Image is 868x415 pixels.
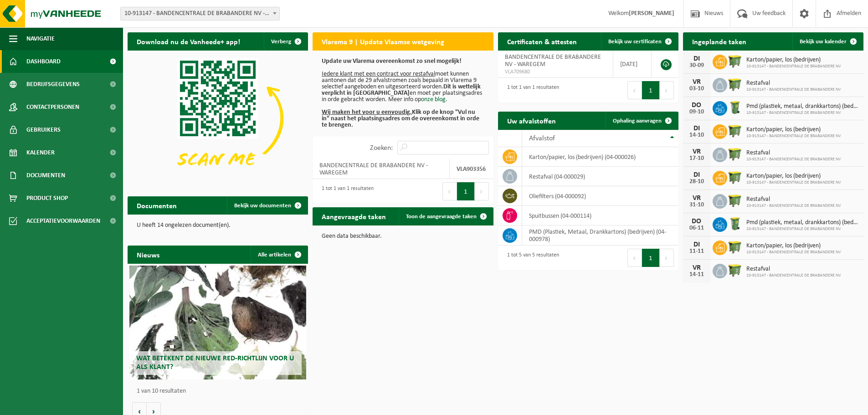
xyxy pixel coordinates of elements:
[746,64,841,69] span: 10-913147 - BANDENCENTRALE DE BRABANDERE NV
[629,10,674,17] strong: [PERSON_NAME]
[457,182,475,200] button: 1
[26,96,79,118] span: Contactpersonen
[498,32,586,50] h2: Certificaten & attesten
[128,246,169,263] h2: Nieuws
[688,202,706,208] div: 31-10
[746,266,841,273] span: Restafval
[136,355,294,371] span: Wat betekent de nieuwe RED-richtlijn voor u als klant?
[627,249,642,267] button: Previous
[688,78,706,86] div: VR
[399,207,493,225] a: Toon de aangevraagde taken
[727,77,743,92] img: WB-1100-HPE-GN-50
[26,27,55,50] span: Navigatie
[746,80,841,87] span: Restafval
[26,210,100,232] span: Acceptatievoorwaarden
[746,242,841,250] span: Karton/papier, los (bedrijven)
[503,80,559,100] div: 1 tot 1 van 1 resultaten
[727,123,743,138] img: WB-1100-HPE-GN-50
[688,62,706,69] div: 30-09
[271,39,291,45] span: Verberg
[522,225,678,246] td: PMD (Plastiek, Metaal, Drankkartons) (bedrijven) (04-000978)
[688,55,706,62] div: DI
[406,214,477,220] span: Toon de aangevraagde taken
[128,32,249,50] h2: Download nu de Vanheede+ app!
[227,196,307,215] a: Bekijk uw documenten
[505,68,606,76] span: VLA709680
[746,250,841,255] span: 10-913147 - BANDENCENTRALE DE BRABANDERE NV
[746,203,841,209] span: 10-913147 - BANDENCENTRALE DE BRABANDERE NV
[26,118,61,141] span: Gebruikers
[746,103,859,110] span: Pmd (plastiek, metaal, drankkartons) (bedrijven)
[322,109,412,116] u: Wij maken het voor u eenvoudig.
[683,32,755,50] h2: Ingeplande taken
[322,58,484,128] p: moet kunnen aantonen dat de 29 afvalstromen zoals bepaald in Vlarema 9 selectief aangeboden en ui...
[137,222,299,229] p: U heeft 14 ongelezen document(en).
[688,155,706,162] div: 17-10
[746,219,859,226] span: Pmd (plastiek, metaal, drankkartons) (bedrijven)
[370,144,393,152] label: Zoeken:
[503,248,559,268] div: 1 tot 5 van 5 resultaten
[688,218,706,225] div: DO
[746,149,841,157] span: Restafval
[660,81,674,99] button: Next
[505,54,601,68] span: BANDENCENTRALE DE BRABANDERE NV - WAREGEM
[688,102,706,109] div: DO
[120,7,280,20] span: 10-913147 - BANDENCENTRALE DE BRABANDERE NV - WAREGEM
[688,272,706,278] div: 14-11
[660,249,674,267] button: Next
[688,148,706,155] div: VR
[128,51,308,186] img: Download de VHEPlus App
[26,187,68,210] span: Product Shop
[727,146,743,162] img: WB-1100-HPE-GN-50
[688,109,706,115] div: 09-10
[26,73,80,96] span: Bedrijfsgegevens
[727,169,743,185] img: WB-1100-HPE-GN-50
[688,264,706,272] div: VR
[746,157,841,162] span: 10-913147 - BANDENCENTRALE DE BRABANDERE NV
[128,196,186,214] h2: Documenten
[746,196,841,203] span: Restafval
[746,180,841,185] span: 10-913147 - BANDENCENTRALE DE BRABANDERE NV
[529,135,555,142] span: Afvalstof
[498,112,565,129] h2: Uw afvalstoffen
[129,266,306,379] a: Wat betekent de nieuwe RED-richtlijn voor u als klant?
[121,7,279,20] span: 10-913147 - BANDENCENTRALE DE BRABANDERE NV - WAREGEM
[26,141,55,164] span: Kalender
[727,216,743,231] img: WB-0240-HPE-GN-50
[688,195,706,202] div: VR
[26,164,65,187] span: Documenten
[457,166,486,173] strong: VLA903356
[688,248,706,255] div: 11-11
[642,81,660,99] button: 1
[522,186,678,206] td: oliefilters (04-000092)
[642,249,660,267] button: 1
[746,173,841,180] span: Karton/papier, los (bedrijven)
[313,159,450,179] td: BANDENCENTRALE DE BRABANDERE NV - WAREGEM
[746,87,841,92] span: 10-913147 - BANDENCENTRALE DE BRABANDERE NV
[322,83,481,97] b: Dit is wettelijk verplicht in [GEOGRAPHIC_DATA]
[234,203,291,209] span: Bekijk uw documenten
[317,181,374,201] div: 1 tot 1 van 1 resultaten
[746,56,841,64] span: Karton/papier, los (bedrijven)
[800,39,847,45] span: Bekijk uw kalender
[137,388,303,395] p: 1 van 10 resultaten
[727,239,743,255] img: WB-1100-HPE-GN-50
[613,118,662,124] span: Ophaling aanvragen
[688,241,706,248] div: DI
[746,126,841,133] span: Karton/papier, los (bedrijven)
[792,32,863,51] a: Bekijk uw kalender
[727,193,743,208] img: WB-1100-HPE-GN-50
[608,39,662,45] span: Bekijk uw certificaten
[688,225,706,231] div: 06-11
[727,262,743,278] img: WB-1100-HPE-GN-50
[688,179,706,185] div: 28-10
[313,32,453,50] h2: Vlarema 9 | Update Vlaamse wetgeving
[251,246,307,264] a: Alle artikelen
[746,133,841,139] span: 10-913147 - BANDENCENTRALE DE BRABANDERE NV
[264,32,307,51] button: Verberg
[522,206,678,225] td: spuitbussen (04-000114)
[746,110,859,116] span: 10-913147 - BANDENCENTRALE DE BRABANDERE NV
[522,167,678,186] td: restafval (04-000029)
[522,147,678,167] td: karton/papier, los (bedrijven) (04-000026)
[613,51,651,78] td: [DATE]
